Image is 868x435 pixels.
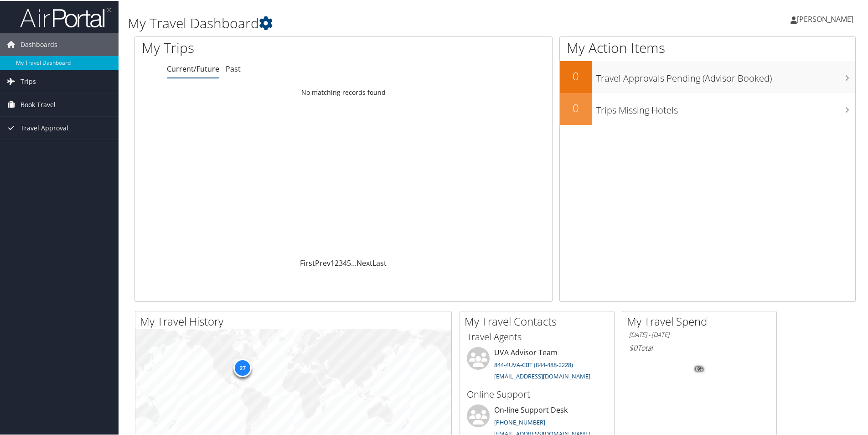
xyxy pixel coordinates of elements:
span: Book Travel [21,93,56,115]
h6: Total [629,342,770,352]
img: airportal-logo.png [20,6,111,27]
span: … [351,257,356,267]
td: No matching records found [135,83,552,100]
tspan: 0% [696,366,703,371]
a: 844-4UVA-CBT (844-488-2228) [494,360,573,368]
a: First [300,257,315,267]
span: $0 [629,342,637,352]
a: 5 [347,257,351,267]
a: 2 [335,257,339,267]
a: Current/Future [167,63,219,73]
div: 27 [233,358,252,376]
a: Prev [315,257,331,267]
h3: Online Support [467,387,607,400]
a: 3 [339,257,343,267]
h6: [DATE] - [DATE] [629,330,770,338]
h2: My Travel Spend [627,313,776,328]
h1: My Action Items [560,37,855,57]
a: [EMAIL_ADDRESS][DOMAIN_NAME] [494,371,590,379]
a: [PHONE_NUMBER] [494,417,545,425]
h1: My Trips [142,37,372,57]
a: 1 [331,257,335,267]
h2: 0 [560,99,592,115]
span: Trips [21,69,36,92]
h3: Travel Approvals Pending (Advisor Booked) [596,67,855,84]
a: 0Travel Approvals Pending (Advisor Booked) [560,60,855,92]
a: Last [372,257,387,267]
h3: Trips Missing Hotels [596,98,855,116]
h2: My Travel Contacts [465,313,614,328]
a: [PERSON_NAME] [790,5,863,32]
span: Dashboards [21,32,57,55]
a: 0Trips Missing Hotels [560,92,855,124]
h3: Travel Agents [467,330,607,342]
h2: My Travel History [140,313,451,328]
span: [PERSON_NAME] [797,13,853,23]
h2: 0 [560,67,592,83]
span: Travel Approval [21,116,68,139]
li: UVA Advisor Team [462,346,612,383]
a: Past [226,63,241,73]
a: 4 [343,257,347,267]
h1: My Travel Dashboard [128,13,618,32]
a: Next [356,257,372,267]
